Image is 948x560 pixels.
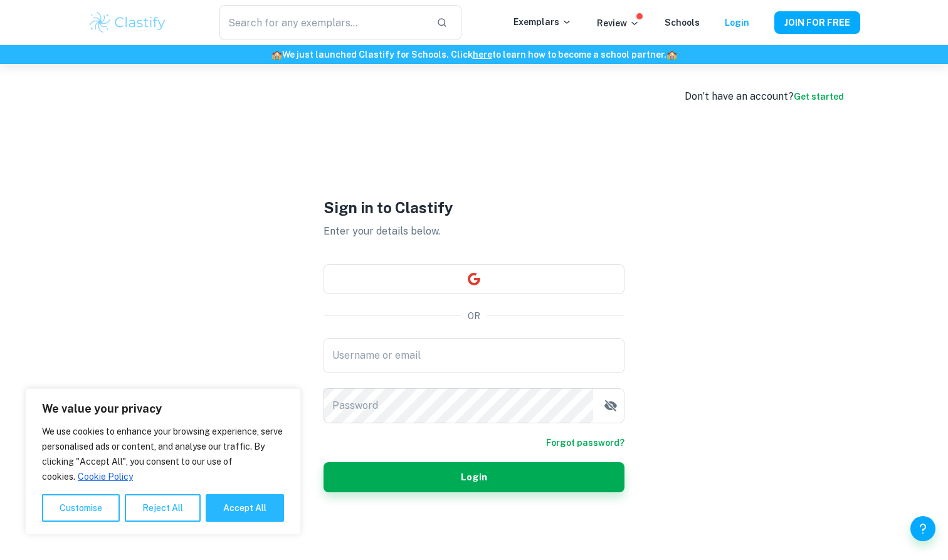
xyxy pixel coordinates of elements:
button: JOIN FOR FREE [774,11,860,34]
p: We value your privacy [42,401,284,416]
h6: We just launched Clastify for Schools. Click to learn how to become a school partner. [3,48,945,61]
p: Enter your details below. [324,224,624,239]
p: Review [597,16,640,30]
div: We value your privacy [25,388,301,535]
span: 🏫 [666,50,677,60]
button: Login [324,462,624,492]
a: Cookie Policy [77,471,134,482]
div: Don’t have an account? [685,89,844,104]
a: Login [725,18,749,28]
p: OR [468,309,480,323]
a: here [473,50,492,60]
h1: Sign in to Clastify [324,196,624,219]
a: Forgot password? [546,436,624,450]
button: Reject All [125,494,201,522]
p: Exemplars [513,15,572,29]
input: Search for any exemplars... [219,5,426,40]
p: We use cookies to enhance your browsing experience, serve personalised ads or content, and analys... [42,424,284,484]
button: Customise [42,494,120,522]
button: Help and Feedback [910,516,935,541]
span: 🏫 [271,50,282,60]
button: Accept All [206,494,284,522]
img: Clastify logo [88,10,167,35]
a: Get started [794,92,844,102]
a: Schools [665,18,700,28]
